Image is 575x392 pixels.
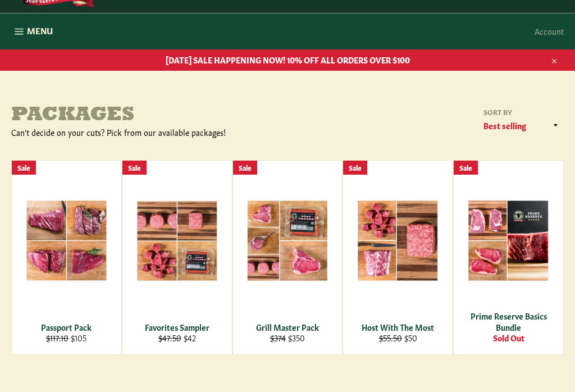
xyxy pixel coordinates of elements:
div: Passport Pack [19,322,115,332]
h1: Packages [11,104,287,127]
img: Host With The Most [357,200,439,282]
img: Grill Master Pack [247,200,328,282]
div: Grill Master Pack [240,322,335,332]
label: Sort by [480,107,564,117]
div: $105 [19,332,115,343]
img: Passport Pack [26,200,107,281]
span: Menu [27,25,53,37]
img: Prime Reserve Basics Bundle [468,200,549,282]
div: Host With The Most [350,322,446,332]
div: Can't decide on your cuts? Pick from our available packages! [11,127,287,138]
div: Sale [343,161,367,175]
a: Host With The Most Host With The Most $55.50 $50 [343,160,453,355]
a: Passport Pack Passport Pack $117.10 $105 [11,160,122,355]
a: Favorites Sampler Favorites Sampler $47.50 $42 [122,160,232,355]
div: Sold Out [461,332,556,343]
a: Grill Master Pack Grill Master Pack $374 $350 [232,160,343,355]
div: Sale [454,161,478,175]
div: Favorites Sampler [129,322,225,332]
div: Sale [122,161,147,175]
div: Sale [12,161,36,175]
a: Prime Reserve Basics Bundle Prime Reserve Basics Bundle Sold Out [453,160,564,355]
div: $42 [129,332,225,343]
s: $55.50 [379,332,402,343]
div: Sale [233,161,257,175]
s: $374 [270,332,286,343]
a: Account [529,15,569,48]
s: $47.50 [158,332,181,343]
div: $50 [350,332,446,343]
img: Favorites Sampler [136,200,218,281]
s: $117.10 [46,332,69,343]
div: $350 [240,332,335,343]
div: Prime Reserve Basics Bundle [461,311,556,332]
